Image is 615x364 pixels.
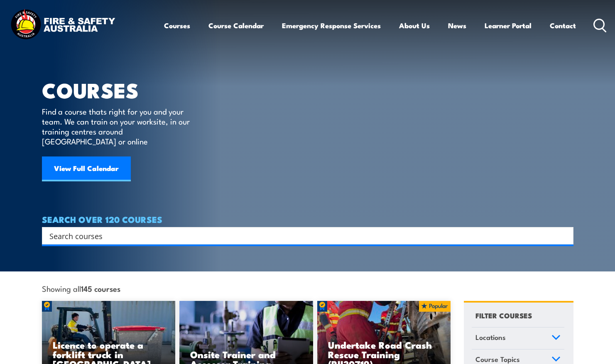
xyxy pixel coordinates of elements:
a: About Us [399,15,430,37]
a: News [448,15,466,37]
a: Courses [164,15,190,37]
a: View Full Calendar [42,156,131,181]
strong: 145 courses [81,283,120,294]
h4: SEARCH OVER 120 COURSES [42,215,573,224]
button: Search magnifier button [559,230,571,242]
form: Search form [51,230,557,242]
a: Emergency Response Services [282,15,381,37]
a: Learner Portal [485,15,532,37]
h4: FILTER COURSES [475,310,532,321]
a: Contact [550,15,576,37]
a: Course Calendar [208,15,264,37]
span: Locations [475,332,506,343]
p: Find a course thats right for you and your team. We can train on your worksite, in our training c... [42,106,194,146]
span: Showing all [42,284,120,293]
h1: COURSES [42,81,202,98]
a: Locations [472,327,564,349]
input: Search input [49,230,555,242]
